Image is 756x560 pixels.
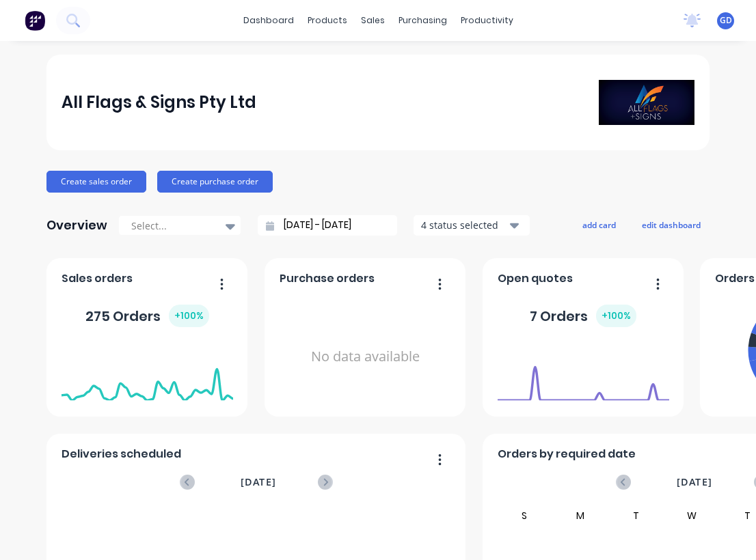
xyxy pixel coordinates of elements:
button: Create sales order [46,171,146,193]
div: 275 Orders [85,305,209,327]
div: W [664,507,720,524]
div: All Flags & Signs Pty Ltd [62,89,256,116]
div: T [608,507,664,524]
span: Open quotes [498,270,573,287]
div: + 100 % [169,305,209,327]
div: 4 status selected [421,218,507,232]
span: Sales orders [62,270,133,287]
div: sales [354,10,392,31]
span: [DATE] [241,475,276,490]
div: S [497,507,553,524]
a: dashboard [237,10,301,31]
span: Purchase orders [280,270,375,287]
button: Create purchase order [157,171,273,193]
div: + 100 % [596,305,636,327]
div: M [552,507,608,524]
div: 7 Orders [530,305,636,327]
img: All Flags & Signs Pty Ltd [599,80,694,125]
span: GD [720,14,732,27]
button: edit dashboard [633,216,710,234]
div: Overview [46,212,107,239]
button: add card [573,216,625,234]
span: [DATE] [677,475,712,490]
div: productivity [454,10,520,31]
img: Factory [25,10,45,31]
div: purchasing [392,10,454,31]
div: No data available [280,292,451,421]
div: products [301,10,354,31]
button: 4 status selected [414,215,530,236]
